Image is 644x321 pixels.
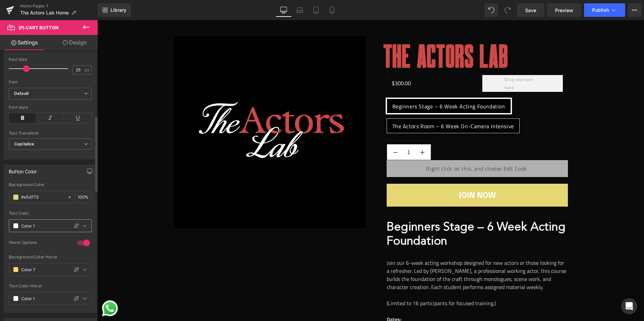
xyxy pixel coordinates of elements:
div: Background Color Hover [9,255,92,259]
span: Library [110,7,126,13]
strong: Dates: [289,295,304,303]
div: % [75,191,91,203]
p: Join our 6-week acting workshop designed for new actors or those looking for a refresher. Led by ... [289,239,471,271]
a: Home Pages [20,3,98,9]
div: Background Color [9,182,92,187]
input: Color [21,193,64,201]
a: Desktop [276,3,292,17]
span: The Actors Lab Home [20,10,69,15]
input: Color [21,266,65,273]
input: Color [21,222,65,229]
span: Beginners Stage – 6 Week Acting Foundation [295,79,408,93]
span: $300.00 [294,55,314,67]
p: (Limited to 16 participants for focused training.) [289,279,471,287]
i: Default [14,91,29,97]
span: (P) Cart Button [19,25,59,30]
button: JOIN NOW [289,164,471,186]
a: New Library [98,3,131,17]
span: Save [525,7,536,14]
span: px [85,68,91,72]
a: Laptop [292,3,308,17]
div: Open Intercom Messenger [621,298,637,314]
b: Capitalize [14,141,34,146]
span: The Actors Room – 6 Week On-Camera Intensive [295,99,417,113]
button: More [628,3,641,17]
div: Button Color [9,165,37,174]
button: Undo [485,3,498,17]
strong: Beginners Stage – 6 Week Acting Foundation [289,202,468,227]
a: Mobile [324,3,340,17]
div: Hover Options [9,240,70,247]
input: Color [21,295,65,302]
a: Preview [547,3,581,17]
div: Open WhatsApp chat [3,279,22,297]
div: Font style [9,105,92,110]
a: Send a message via WhatsApp [3,279,22,297]
div: Font [9,80,92,84]
div: Text Transform [9,131,92,136]
span: Preview [555,7,573,14]
button: Redo [501,3,514,17]
a: Tablet [308,3,324,17]
img: The Actors Lab [76,16,268,208]
div: Text Color [9,211,92,216]
div: Text Color Hover [9,284,92,288]
button: Publish [584,3,625,17]
a: The Actors Lab [286,16,411,55]
a: Design [50,35,99,50]
div: Font Size [9,57,92,62]
span: Publish [592,7,609,13]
